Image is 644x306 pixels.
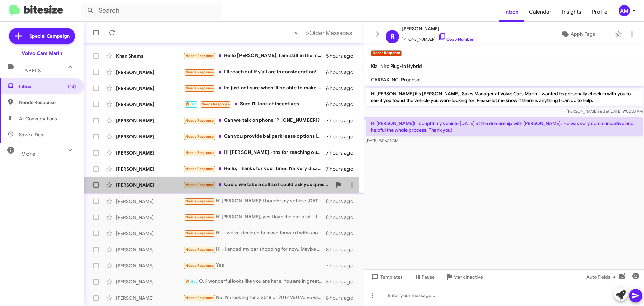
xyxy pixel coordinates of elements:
a: Copy Number [438,37,474,42]
div: 6 hours ago [326,69,359,76]
span: Needs Response [185,199,214,203]
p: Hi [PERSON_NAME] it's [PERSON_NAME], Sales Manager at Volvo Cars Marin. I wanted to personally ch... [366,88,643,106]
div: 8 hours ago [326,198,359,205]
span: 🔥 Hot [185,279,197,284]
div: Hi [PERSON_NAME]! I bought my vehicle [DATE] at the dealership with [PERSON_NAME]. He was very co... [183,197,326,205]
button: Apply Tags [543,28,612,40]
div: Volvo Cars Marin [22,50,62,57]
div: [PERSON_NAME] [116,101,183,108]
div: 6 hours ago [326,101,359,108]
button: AM [613,5,637,16]
span: 🔥 Hot [185,102,197,106]
span: Templates [370,271,403,283]
div: [PERSON_NAME] [116,166,183,172]
span: More [21,151,35,157]
div: Hello, Thanks for your time! I'm very disappointed to know that the Volvo C40 is discontinued as ... [183,165,326,173]
a: Inbox [499,2,524,22]
button: Templates [364,271,408,283]
span: R [390,31,395,42]
span: CARFAX INC [371,77,398,83]
div: [PERSON_NAME] [116,278,183,285]
span: (13) [68,83,76,90]
span: » [306,29,309,37]
span: Needs Response [185,215,214,219]
div: [PERSON_NAME] [116,198,183,205]
span: Proposal [401,77,420,83]
div: Yes [183,262,326,269]
button: Mark Inactive [440,271,488,283]
div: [PERSON_NAME] [116,85,183,92]
div: Hi [PERSON_NAME] - thx for reaching out. The car were after isn't at [GEOGRAPHIC_DATA] unfortunat... [183,149,326,157]
span: All Conversations [19,115,57,122]
div: [PERSON_NAME] [116,149,183,156]
span: Pause [422,271,435,283]
div: 8 hours ago [326,230,359,237]
span: [PERSON_NAME] [DATE] 9:02:33 AM [567,108,643,114]
div: 8 hours ago [326,214,359,221]
span: [PHONE_NUMBER] [402,33,474,43]
div: [PERSON_NAME] [116,262,183,269]
div: No. I'm looking for a 2018 or 2017 V60 Volvo with reasonable mileage and in good condition if you... [183,294,326,302]
span: Needs Response [185,118,214,123]
div: 8 hours ago [326,246,359,253]
span: Needs Response [185,231,214,235]
span: Needs Response [201,102,230,106]
div: Im just not sure when ill be able to make it over... [183,84,326,92]
span: Needs Response [185,183,214,187]
div: AM [619,5,630,16]
a: Profile [587,2,613,22]
div: 7 hours ago [326,117,359,124]
span: Save a Deal [19,131,44,138]
div: [PERSON_NAME] [116,246,183,253]
span: Older Messages [309,29,352,37]
span: Mark Inactive [453,271,483,283]
button: Next [302,26,356,40]
div: 6 hours ago [326,85,359,92]
span: Needs Response [185,54,214,58]
span: Inbox [19,83,76,90]
span: Niro Plug-In Hybrid [380,63,422,69]
a: Special Campaign [9,28,75,44]
div: 7 hours ago [326,133,359,140]
span: Needs Response [185,247,214,252]
span: Needs Response [19,99,76,106]
div: [PERSON_NAME] [116,69,183,76]
div: O.K wonderful looks like you are here. You are in great hands. Please let me know if there is any... [183,278,326,286]
div: Khan Shams [116,53,183,59]
span: « [294,29,298,37]
div: [PERSON_NAME] [116,230,183,237]
span: Kia [371,63,378,69]
div: Hi - I ended my car shopping for now. Maybe check in with me again in [DATE]. Thanks. [183,246,326,253]
span: Apply Tags [571,28,595,40]
div: 3 hours ago [326,278,359,285]
a: Insights [557,2,587,22]
button: Auto Fields [581,271,624,283]
div: Could we take a call so I could ask you questions about the lease agreement ? [183,181,332,189]
div: [PERSON_NAME] [116,295,183,301]
div: Can we talk on phone [PHONE_NUMBER]? [183,117,326,124]
span: Calendar [524,2,557,22]
span: Needs Response [185,167,214,171]
input: Search [81,3,222,19]
div: 7 hours ago [326,149,359,156]
span: Needs Response [185,296,214,300]
div: [PERSON_NAME] [116,182,183,188]
div: [PERSON_NAME] [116,117,183,124]
button: Previous [290,26,302,40]
nav: Page navigation example [290,26,356,40]
span: Needs Response [185,263,214,268]
div: Sure I'll look at incentives [183,100,326,108]
span: [DATE] 9:06:11 AM [366,138,398,143]
small: Needs Response [371,50,402,56]
div: 7 hours ago [326,262,359,269]
span: Auto Fields [586,271,619,283]
span: Labels [21,68,41,74]
span: Needs Response [185,70,214,74]
span: said at [598,108,609,114]
div: Hi -- we've decided to move forward with another vehicle. Thank you [183,229,326,237]
div: I'll reach out if y'all are in consideration! [183,68,326,76]
div: [PERSON_NAME] [116,133,183,140]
